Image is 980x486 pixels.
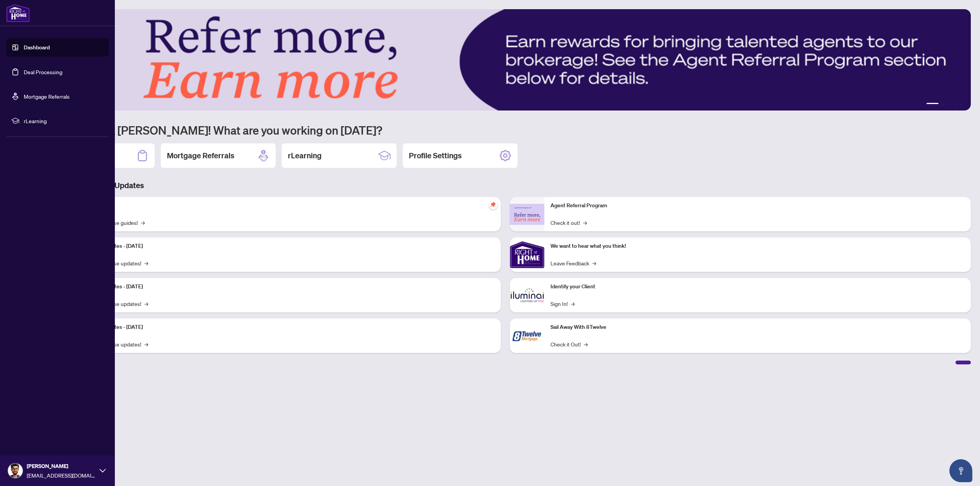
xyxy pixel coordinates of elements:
[24,68,62,75] a: Deal Processing
[27,471,96,479] span: [EMAIL_ADDRESS][DOMAIN_NAME]
[510,278,544,312] img: Identify your Client
[571,299,575,308] span: →
[926,103,939,106] button: 1
[550,259,596,267] a: Leave Feedback→
[80,202,495,210] p: Self-Help
[949,459,972,482] button: Open asap
[40,123,971,137] h1: Welcome back [PERSON_NAME]! What are you working on [DATE]?
[550,299,575,308] a: Sign In!→
[80,283,495,291] p: Platform Updates - [DATE]
[409,150,462,161] h2: Profile Settings
[24,93,70,100] a: Mortgage Referrals
[80,242,495,250] p: Platform Updates - [DATE]
[592,259,596,267] span: →
[550,242,965,250] p: We want to hear what you think!
[8,463,23,478] img: Profile Icon
[510,204,544,225] img: Agent Referral Program
[948,103,951,106] button: 3
[144,259,148,267] span: →
[550,218,587,227] a: Check it out!→
[942,103,945,106] button: 2
[584,340,588,348] span: →
[550,340,588,348] a: Check it Out!→
[550,283,965,291] p: Identify your Client
[144,340,148,348] span: →
[488,200,498,209] span: pushpin
[24,117,103,125] span: rLearning
[550,323,965,332] p: Sail Away With 8Twelve
[80,323,495,332] p: Platform Updates - [DATE]
[960,103,963,106] button: 5
[288,150,322,161] h2: rLearning
[40,180,971,191] h3: Brokerage & Industry Updates
[510,319,544,353] img: Sail Away With 8Twelve
[954,103,957,106] button: 4
[6,4,30,22] img: logo
[167,150,234,161] h2: Mortgage Referrals
[510,237,544,272] img: We want to hear what you think!
[27,462,96,470] span: [PERSON_NAME]
[141,218,145,227] span: →
[144,299,148,308] span: →
[24,44,50,51] a: Dashboard
[550,202,965,210] p: Agent Referral Program
[40,9,971,111] img: Slide 0
[583,218,587,227] span: →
